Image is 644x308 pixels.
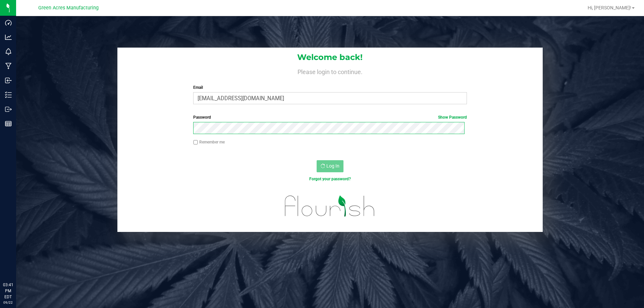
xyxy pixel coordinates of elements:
[117,53,543,62] h1: Welcome back!
[38,5,99,11] span: Green Acres Manufacturing
[5,19,12,26] inline-svg: Dashboard
[438,115,467,120] a: Show Password
[193,140,198,145] input: Remember me
[193,139,225,145] label: Remember me
[5,48,12,55] inline-svg: Monitoring
[117,67,543,75] h4: Please login to continue.
[193,84,467,90] label: Email
[588,5,631,10] span: Hi, [PERSON_NAME]!
[5,91,12,98] inline-svg: Inventory
[5,63,12,69] inline-svg: Manufacturing
[5,34,12,41] inline-svg: Analytics
[277,189,383,223] img: flourish_logo.svg
[193,115,211,120] span: Password
[309,177,351,181] a: Forgot your password?
[5,120,12,127] inline-svg: Reports
[317,160,343,172] button: Log In
[326,163,339,169] span: Log In
[5,106,12,113] inline-svg: Outbound
[3,300,13,305] p: 09/22
[5,77,12,84] inline-svg: Inbound
[3,282,13,300] p: 03:41 PM EDT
